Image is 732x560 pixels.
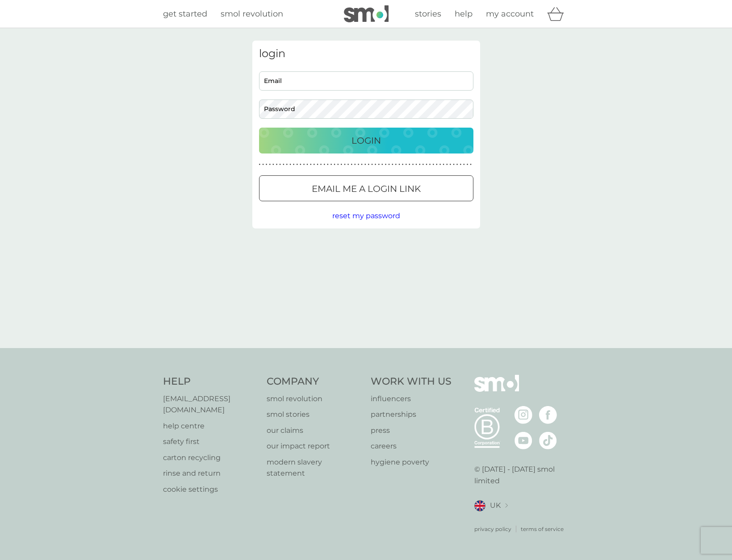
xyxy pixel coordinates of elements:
a: help [455,8,473,21]
p: ● [402,162,404,167]
a: safety first [163,436,258,448]
p: ● [330,162,332,167]
p: hygiene poverty [371,456,452,468]
p: ● [303,162,305,167]
span: stories [415,9,441,19]
img: visit the smol Tiktok page [539,431,557,449]
p: ● [436,162,438,167]
p: ● [432,162,434,167]
p: ● [446,162,448,167]
p: ● [262,162,264,167]
p: ● [347,162,349,167]
p: ● [381,162,383,167]
a: carton recycling [163,452,258,464]
p: ● [361,162,363,167]
a: cookie settings [163,484,258,495]
p: ● [426,162,427,167]
p: ● [463,162,465,167]
p: ● [392,162,393,167]
p: ● [320,162,322,167]
p: ● [398,162,400,167]
p: ● [276,162,278,167]
a: our impact report [267,440,362,452]
p: ● [296,162,298,167]
p: ● [344,162,346,167]
p: © [DATE] - [DATE] smol limited [474,464,569,486]
span: smol revolution [221,9,283,19]
img: UK flag [474,500,485,511]
div: basket [547,5,569,23]
span: help [455,9,473,19]
p: ● [266,162,268,167]
p: ● [341,162,343,167]
button: reset my password [332,210,400,222]
p: ● [419,162,421,167]
p: ● [289,162,291,167]
p: ● [354,162,356,167]
p: ● [314,162,315,167]
p: ● [286,162,288,167]
p: partnerships [371,409,452,420]
p: ● [388,162,390,167]
p: ● [300,162,301,167]
p: ● [429,162,431,167]
img: visit the smol Youtube page [514,431,532,449]
a: influencers [371,393,452,405]
p: ● [293,162,295,167]
p: ● [439,162,441,167]
a: rinse and return [163,468,258,479]
p: ● [272,162,274,167]
h4: Company [267,375,362,389]
button: Email me a login link [259,175,473,201]
a: careers [371,440,452,452]
p: ● [470,162,472,167]
p: ● [385,162,387,167]
p: ● [351,162,352,167]
img: select a new location [505,503,508,508]
p: ● [415,162,417,167]
p: modern slavery statement [267,456,362,479]
h4: Work With Us [371,375,452,389]
p: ● [327,162,329,167]
p: ● [422,162,424,167]
img: visit the smol Instagram page [514,406,532,424]
p: ● [450,162,452,167]
p: ● [368,162,370,167]
a: help centre [163,420,258,432]
a: smol revolution [267,393,362,405]
p: ● [409,162,410,167]
p: ● [269,162,271,167]
a: my account [486,8,534,21]
span: get started [163,9,207,19]
a: stories [415,8,441,21]
p: ● [358,162,360,167]
p: [EMAIL_ADDRESS][DOMAIN_NAME] [163,393,258,416]
a: smol revolution [221,8,283,21]
p: terms of service [521,525,564,533]
img: smol [474,375,519,405]
p: ● [364,162,366,167]
a: smol stories [267,409,362,420]
p: ● [456,162,458,167]
p: ● [412,162,414,167]
a: press [371,425,452,436]
h3: login [259,47,473,60]
a: privacy policy [474,525,511,533]
h4: Help [163,375,258,389]
p: ● [279,162,281,167]
p: ● [334,162,335,167]
p: ● [375,162,376,167]
p: ● [306,162,308,167]
a: get started [163,8,207,21]
p: ● [337,162,339,167]
p: ● [378,162,380,167]
p: ● [405,162,407,167]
